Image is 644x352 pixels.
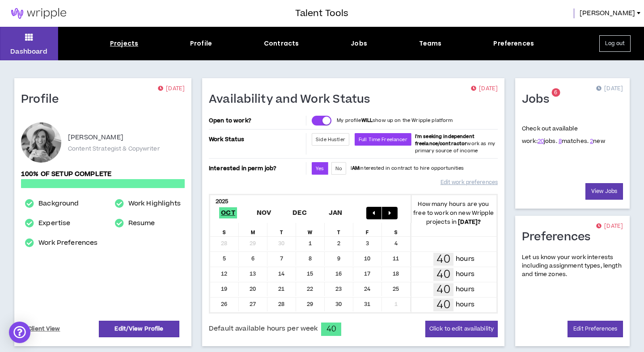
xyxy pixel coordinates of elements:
[559,137,562,145] a: 8
[68,132,123,143] p: [PERSON_NAME]
[538,137,544,145] a: 20
[353,223,382,236] div: F
[337,117,453,124] p: My profile show up on the Wripple platform
[415,133,495,154] span: work as my primary source of income
[352,165,359,172] strong: AM
[209,117,304,124] p: Open to work?
[590,137,593,145] a: 2
[110,39,138,48] div: Projects
[38,238,97,248] a: Work Preferences
[335,165,342,172] span: No
[316,136,345,143] span: Side Hustler
[599,35,631,52] button: Log out
[209,92,377,107] h1: Availability and Work Status
[26,321,62,337] a: Client View
[190,39,212,48] div: Profile
[456,300,475,310] p: hours
[580,8,635,18] span: [PERSON_NAME]
[522,230,597,244] h1: Preferences
[209,324,318,334] span: Default available hours per week
[38,198,79,209] a: Background
[551,88,560,97] sup: 6
[415,133,475,147] b: I'm seeking independent freelance/contractor
[128,198,181,209] a: Work Highlights
[264,39,299,48] div: Contracts
[325,223,353,236] div: T
[456,269,475,279] p: hours
[239,223,267,236] div: M
[128,218,155,229] a: Resume
[458,218,481,226] b: [DATE] ?
[471,84,498,93] p: [DATE]
[456,285,475,294] p: hours
[267,223,296,236] div: T
[425,321,498,337] button: Click to edit availability
[255,207,273,218] span: Nov
[538,137,557,145] span: jobs.
[158,84,185,93] p: [DATE]
[296,223,325,236] div: W
[216,197,229,205] b: 2025
[590,137,605,145] span: new
[21,122,61,163] div: Kate R.
[99,321,179,337] a: Edit/View Profile
[596,222,623,231] p: [DATE]
[585,183,623,200] a: View Jobs
[210,223,239,236] div: S
[21,169,185,179] p: 100% of setup complete
[522,92,556,107] h1: Jobs
[411,200,496,226] p: How many hours are you free to work on new Wripple projects in
[596,84,623,93] p: [DATE]
[568,321,623,337] a: Edit Preferences
[522,253,623,279] p: Let us know your work interests including assignment types, length and time zones.
[68,145,160,153] p: Content Strategist & Copywriter
[493,39,534,48] div: Preferences
[316,165,324,172] span: Yes
[361,117,373,124] strong: WILL
[441,175,498,190] a: Edit work preferences
[327,207,344,218] span: Jan
[351,39,367,48] div: Jobs
[219,207,237,218] span: Oct
[9,322,30,343] div: Open Intercom Messenger
[419,39,442,48] div: Teams
[38,218,70,229] a: Expertise
[382,223,411,236] div: S
[209,133,304,146] p: Work Status
[351,165,464,172] p: I interested in contract to hire opportunities
[291,207,309,218] span: Dec
[522,125,605,145] p: Check out available work:
[10,47,47,56] p: Dashboard
[559,137,589,145] span: matches.
[295,7,348,20] h3: Talent Tools
[456,254,475,264] p: hours
[209,162,304,175] p: Interested in perm job?
[554,89,557,96] span: 6
[21,92,66,107] h1: Profile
